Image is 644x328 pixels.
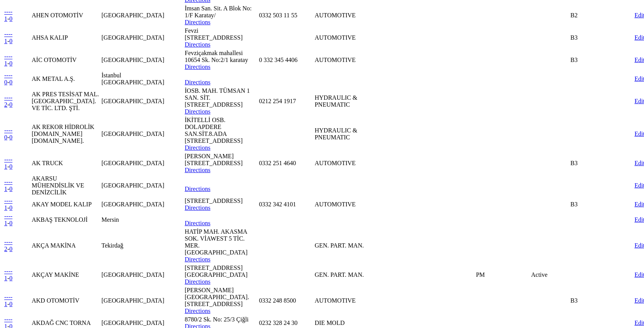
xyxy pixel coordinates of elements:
td: [GEOGRAPHIC_DATA] [101,286,183,315]
td: 0332 503 11 55 [259,5,313,26]
a: 1 [4,163,7,170]
td: B3 [570,27,594,49]
td: - [4,152,30,174]
td: - [4,49,30,71]
td: [PERSON_NAME][GEOGRAPHIC_DATA]. [STREET_ADDRESS] [184,286,258,315]
td: - [4,5,30,26]
td: Tekirdağ [101,228,183,263]
a: Directions [185,220,210,226]
td: [GEOGRAPHIC_DATA] [101,87,183,115]
td: - [4,72,30,86]
a: Directions [185,108,210,115]
td: AKÇA MAKİNA [31,228,100,263]
a: 0 [4,79,7,85]
a: 0 [4,134,7,141]
a: ---- [4,53,12,60]
td: 0332 251 4640 [259,152,313,174]
td: AKAY MODEL KALIP [31,197,100,212]
a: ---- [4,94,12,101]
td: AK PRES TESİSAT MAL. [GEOGRAPHIC_DATA]. VE TİC. LTD. ŞTİ. [31,87,100,115]
a: 0 [9,15,12,22]
td: [GEOGRAPHIC_DATA] [101,264,183,286]
td: HYDRAULIC & PNEUMATIC [314,87,393,115]
a: Directions [185,19,210,25]
a: 0 [9,101,12,108]
td: AKD OTOMOTİV [31,286,100,315]
td: B3 [570,49,594,71]
a: Directions [185,144,210,151]
a: ---- [4,239,12,245]
td: [STREET_ADDRESS] [GEOGRAPHIC_DATA] [184,264,258,286]
a: 1 [4,204,7,211]
td: [GEOGRAPHIC_DATA] [101,116,183,152]
a: Directions [185,167,210,173]
td: Mersin [101,213,183,227]
td: İmsan San. Sit. A Blok No: 1/F Karatay/ [184,5,258,26]
a: 0 [9,204,12,211]
a: 0 [9,79,12,85]
a: 0 [9,163,12,170]
td: [GEOGRAPHIC_DATA] [101,197,183,212]
td: AUTOMOTIVE [314,152,393,174]
td: İstanbul [GEOGRAPHIC_DATA] [101,72,183,86]
td: 0 332 345 4406 [259,49,313,71]
td: İKİTELLİ OSB. DOLAPDERE SAN.SİT.8.ADA [STREET_ADDRESS] [184,116,258,152]
td: Active [531,264,569,286]
td: AUTOMOTIVE [314,5,393,26]
td: Fevziçakmak mahallesi 10654 Sk. No:2/1 karatay [184,49,258,71]
td: B2 [570,5,594,26]
td: AİC OTOMOTİV [31,49,100,71]
a: 0 [9,134,12,141]
td: HYDRAULIC & PNEUMATIC [314,116,393,152]
td: AHSA KALIP [31,27,100,49]
td: - [4,228,30,263]
td: [GEOGRAPHIC_DATA] [101,5,183,26]
a: 0 [9,186,12,192]
a: ---- [4,213,12,219]
td: AK METAL A.Ş. [31,72,100,86]
td: AKÇAY MAKİNE [31,264,100,286]
a: 1 [4,220,7,226]
td: AUTOMOTIVE [314,286,393,315]
td: [GEOGRAPHIC_DATA] [101,175,183,196]
a: Directions [185,256,210,263]
a: 1 [4,15,7,22]
a: 1 [4,60,7,67]
a: ---- [4,72,12,79]
td: - [4,286,30,315]
td: İOSB. MAH. TÜMSAN 1 SAN. SİT. [STREET_ADDRESS] [184,87,258,115]
a: ---- [4,294,12,300]
a: Directions [185,204,210,211]
a: Directions [185,308,210,314]
a: ---- [4,8,12,15]
td: AKBAŞ TEKNOLOJİ [31,213,100,227]
td: - [4,27,30,49]
td: AHEN OTOMOTİV [31,5,100,26]
a: 1 [4,275,7,281]
td: [GEOGRAPHIC_DATA] [101,152,183,174]
td: AK REKOR HİDROLİK [DOMAIN_NAME] [DOMAIN_NAME]. [31,116,100,152]
td: 0332 248 8500 [259,286,313,315]
a: ---- [4,197,12,204]
td: - [4,197,30,212]
td: B3 [570,286,594,315]
a: 0 [9,275,12,281]
a: ---- [4,316,12,323]
a: ---- [4,31,12,37]
td: AK TRUCK [31,152,100,174]
a: 0 [9,246,12,252]
a: ---- [4,127,12,134]
a: Directions [185,64,210,70]
td: GEN. PART. MAN. [314,228,393,263]
td: - [4,116,30,152]
td: HATİP MAH. AKASMA SOK. VİAWEST 5 TİC. MER. [GEOGRAPHIC_DATA] [184,228,258,263]
td: - [4,213,30,227]
td: GEN. PART. MAN. [314,264,393,286]
a: 1 [4,301,7,307]
td: AKARSU MÜHENDİSLİK VE DENİZCİLİK [31,175,100,196]
a: 0 [9,301,12,307]
td: [PERSON_NAME][STREET_ADDRESS] [184,152,258,174]
td: 0212 254 1917 [259,87,313,115]
a: 1 [4,186,7,192]
td: AUTOMOTIVE [314,49,393,71]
